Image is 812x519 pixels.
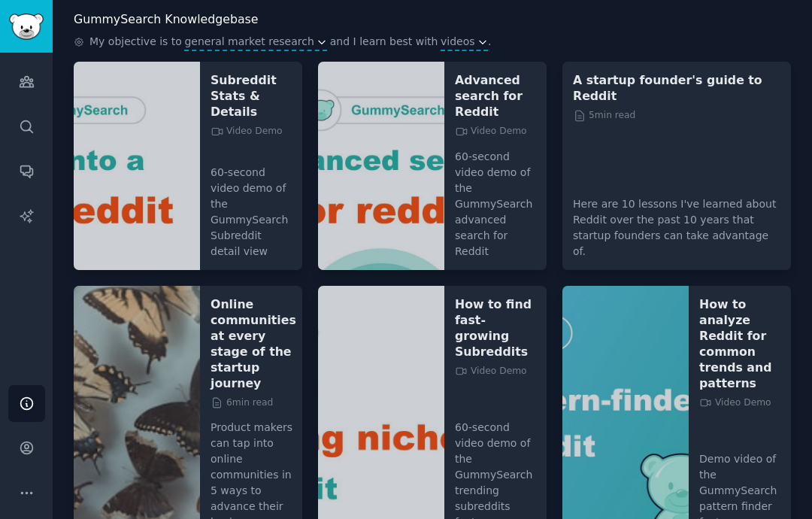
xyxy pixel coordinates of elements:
a: Advanced search for Reddit [455,72,536,120]
img: GummySearch logo [9,14,44,40]
p: 60-second video demo of the GummySearch advanced search for Reddit [455,138,536,259]
span: Video Demo [211,125,283,138]
img: Advanced search for Reddit [318,62,444,270]
a: Online communities at every stage of the startup journey [211,296,296,391]
span: 5 min read [573,109,635,123]
button: videos [441,34,488,50]
button: general market research [184,34,327,50]
span: Video Demo [699,396,771,410]
p: 60-second video demo of the GummySearch Subreddit detail view [211,154,292,259]
span: My objective is to [89,34,182,51]
a: A startup founder's guide to Reddit [573,72,780,104]
div: . [74,34,791,51]
img: Subreddit Stats & Details [74,62,200,270]
span: general market research [184,34,314,50]
span: 6 min read [211,396,273,410]
p: Here are 10 lessons I've learned about Reddit over the past 10 years that startup founders can ta... [573,186,780,259]
span: and I learn best with [330,34,438,51]
h2: GummySearch Knowledgebase [74,11,258,29]
a: How to analyze Reddit for common trends and patterns [699,296,780,391]
a: How to find fast-growing Subreddits [455,296,536,360]
span: videos [441,34,475,50]
a: Subreddit Stats & Details [211,72,292,120]
span: Video Demo [455,125,527,138]
span: Video Demo [455,365,527,378]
